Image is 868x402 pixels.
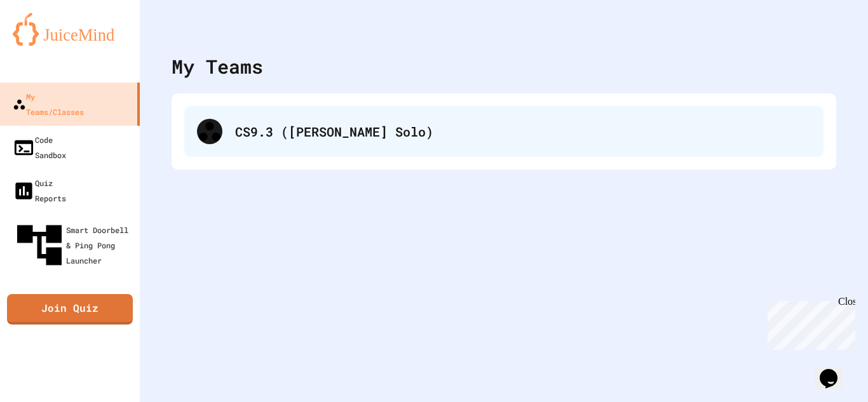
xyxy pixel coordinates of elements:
[13,89,84,119] div: My Teams/Classes
[815,351,855,389] iframe: chat widget
[763,296,855,350] iframe: chat widget
[13,132,66,163] div: Code Sandbox
[184,106,824,157] div: CS9.3 ([PERSON_NAME] Solo)
[172,52,263,81] div: My Teams
[13,218,135,272] div: Smart Doorbell & Ping Pong Launcher
[235,122,811,141] div: CS9.3 ([PERSON_NAME] Solo)
[13,13,127,46] img: logo-orange.svg
[5,5,88,81] div: Chat with us now!Close
[7,294,133,325] a: Join Quiz
[13,175,66,206] div: Quiz Reports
